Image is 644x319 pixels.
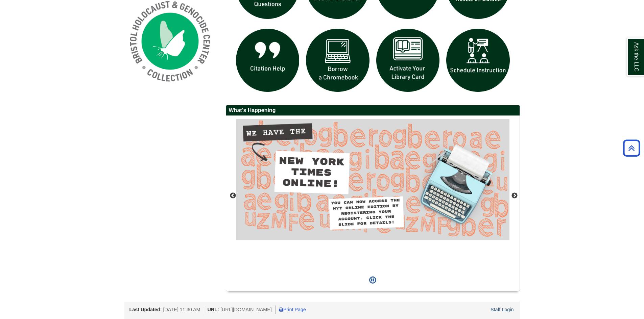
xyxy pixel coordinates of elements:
[279,307,306,312] a: Print Page
[226,105,520,116] h2: What's Happening
[367,273,378,288] button: Pause
[220,307,272,312] span: [URL][DOMAIN_NAME]
[511,192,518,199] button: Next
[129,307,162,312] span: Last Updated:
[491,307,514,312] a: Staff Login
[443,25,513,96] img: For faculty. Schedule Library Instruction icon links to form.
[373,25,443,96] img: activate Library Card icon links to form to activate student ID into library card
[279,307,283,312] i: Print Page
[230,192,236,199] button: Previous
[236,119,509,240] img: Access the New York Times online edition.
[233,25,303,96] img: citation help icon links to citation help guide page
[208,307,219,312] span: URL:
[621,143,642,153] a: Back to Top
[236,119,509,273] div: This box contains rotating images
[303,25,373,96] img: Borrow a chromebook icon links to the borrow a chromebook web page
[163,307,200,312] span: [DATE] 11:30 AM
